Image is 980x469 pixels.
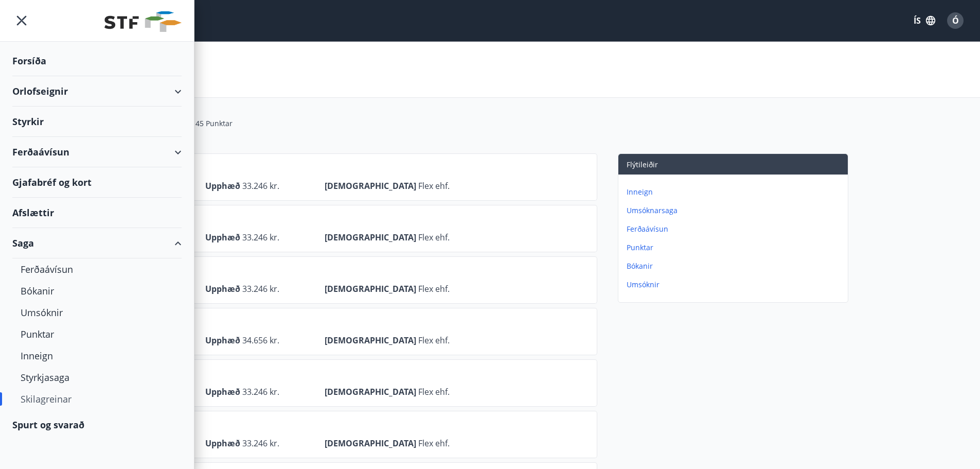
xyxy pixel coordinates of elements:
div: Spurt og svarað [12,410,182,440]
span: Flex ehf. [418,180,450,192]
span: 34.656 kr. [242,335,279,346]
span: [DEMOGRAPHIC_DATA] [325,180,418,192]
span: [DEMOGRAPHIC_DATA] [325,335,418,346]
div: Styrkjasaga [21,367,173,388]
p: Umsóknarsaga [627,205,844,216]
span: 33.246 kr. [242,386,279,397]
span: 33.246 kr. [242,438,279,449]
div: Styrkir [12,107,182,137]
p: Bókanir [627,261,844,271]
span: Flýtileiðir [627,160,658,169]
p: Umsóknir [627,280,844,290]
div: Bókanir [21,280,173,302]
span: [DEMOGRAPHIC_DATA] [325,438,418,449]
span: Flex ehf. [418,438,450,449]
span: Upphæð [205,335,242,346]
span: 33.246 kr. [242,283,279,294]
span: [DEMOGRAPHIC_DATA] [325,386,418,397]
span: Upphæð [205,232,242,243]
span: 33.246 kr. [242,232,279,243]
div: Ferðaávísun [12,137,182,167]
button: ÍS [908,11,941,30]
span: Upphæð [205,283,242,294]
span: Flex ehf. [418,335,450,346]
span: Upphæð [205,386,242,397]
button: Ó [943,8,968,33]
span: Ó [952,15,959,26]
div: Afslættir [12,198,182,228]
span: Flex ehf. [418,386,450,397]
span: [DEMOGRAPHIC_DATA] [325,283,418,294]
div: Orlofseignir [12,76,182,107]
span: Upphæð [205,180,242,192]
p: Ferðaávísun [627,224,844,234]
div: Forsíða [12,46,182,76]
div: Gjafabréf og kort [12,167,182,198]
img: union_logo [104,11,182,32]
span: Flex ehf. [418,232,450,243]
span: 45 Punktar [195,118,233,129]
span: [DEMOGRAPHIC_DATA] [325,232,418,243]
p: Inneign [627,187,844,197]
div: Umsóknir [21,302,173,323]
p: Punktar [627,242,844,253]
div: Inneign [21,345,173,367]
span: Upphæð [205,438,242,449]
div: Ferðaávísun [21,258,173,280]
span: Flex ehf. [418,283,450,294]
button: menu [12,11,31,30]
div: Punktar [21,323,173,345]
span: 33.246 kr. [242,180,279,192]
div: Skilagreinar [21,388,173,410]
div: Saga [12,228,182,258]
